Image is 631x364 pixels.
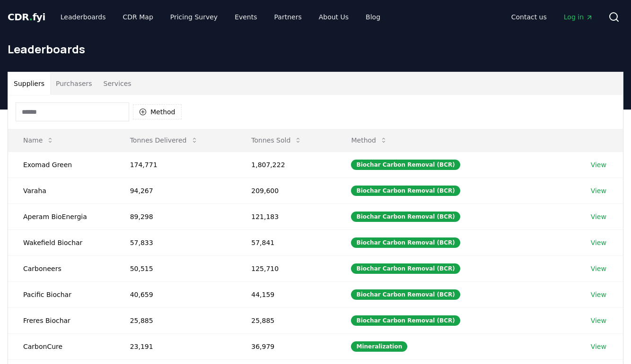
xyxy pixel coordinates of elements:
td: Carboneers [8,255,115,281]
button: Services [98,72,137,95]
a: View [591,342,606,351]
td: 40,659 [115,281,237,307]
td: 121,183 [236,203,336,229]
a: Events [227,8,264,25]
a: Log in [556,8,601,25]
td: Pacific Biochar [8,281,115,307]
div: Biochar Carbon Removal (BCR) [351,289,460,300]
button: Purchasers [50,72,98,95]
a: View [591,238,606,247]
td: 209,600 [236,178,336,203]
a: About Us [311,8,356,25]
td: 25,885 [236,307,336,333]
button: Method [133,104,182,119]
td: 89,298 [115,203,237,229]
div: Biochar Carbon Removal (BCR) [351,212,460,222]
a: View [591,290,606,299]
h1: Leaderboards [8,42,623,57]
span: Log in [564,12,593,22]
button: Tonnes Delivered [123,131,206,150]
span: . [29,11,33,23]
span: CDR fyi [8,11,45,23]
a: View [591,316,606,325]
div: Biochar Carbon Removal (BCR) [351,160,460,170]
nav: Main [504,8,601,25]
div: Mineralization [351,341,407,352]
td: 44,159 [236,281,336,307]
button: Name [16,131,61,150]
td: 50,515 [115,255,237,281]
div: Biochar Carbon Removal (BCR) [351,263,460,274]
a: Partners [267,8,309,25]
a: CDR.fyi [8,10,45,24]
td: 25,885 [115,307,237,333]
a: Leaderboards [53,8,114,25]
td: Wakefield Biochar [8,229,115,255]
td: Exomad Green [8,152,115,178]
button: Tonnes Sold [244,131,309,150]
button: Suppliers [8,72,50,95]
td: 36,979 [236,333,336,359]
td: 23,191 [115,333,237,359]
td: Aperam BioEnergia [8,203,115,229]
a: View [591,212,606,221]
a: View [591,186,606,195]
td: 1,807,222 [236,152,336,178]
td: 57,841 [236,229,336,255]
td: 57,833 [115,229,237,255]
td: CarbonCure [8,333,115,359]
td: 94,267 [115,178,237,203]
div: Biochar Carbon Removal (BCR) [351,186,460,196]
div: Biochar Carbon Removal (BCR) [351,237,460,248]
td: Freres Biochar [8,307,115,333]
div: Biochar Carbon Removal (BCR) [351,315,460,326]
nav: Main [53,8,388,25]
a: View [591,160,606,169]
a: View [591,264,606,273]
a: Pricing Survey [163,8,225,25]
a: Contact us [504,8,554,25]
td: Varaha [8,178,115,203]
button: Method [343,131,395,150]
td: 125,710 [236,255,336,281]
a: CDR Map [115,8,161,25]
td: 174,771 [115,152,237,178]
a: Blog [358,8,388,25]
